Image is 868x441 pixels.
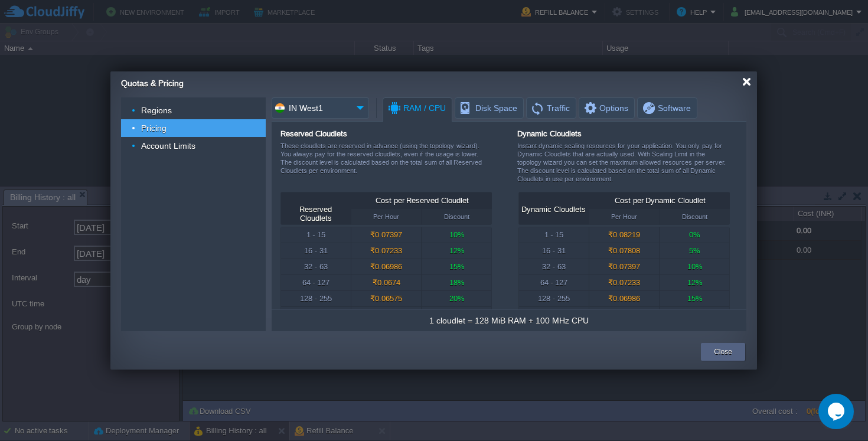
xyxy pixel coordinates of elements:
[281,291,351,306] div: 128 - 255
[387,98,446,119] span: RAM / CPU
[351,243,421,259] div: ₹0.07233
[281,275,351,290] div: 64 - 127
[660,307,730,322] div: 20%
[589,209,659,224] div: Per Hour
[351,259,421,275] div: ₹0.06986
[660,291,730,306] div: 15%
[140,123,168,133] a: Pricing
[583,98,628,118] span: Options
[590,192,730,209] div: Cost per Dynamic Cloudlet
[660,209,730,224] div: Discount
[519,307,589,322] div: 256 - ∞
[459,98,517,118] span: Disk Space
[281,259,351,275] div: 32 - 63
[281,243,351,259] div: 16 - 31
[589,259,659,275] div: ₹0.07397
[351,227,421,243] div: ₹0.07397
[351,291,421,306] div: ₹0.06575
[283,205,348,223] div: Reserved Cloudlets
[422,227,492,243] div: 10%
[429,315,588,326] div: 1 cloudlet = 128 MiB RAM + 100 MHz CPU
[589,243,659,259] div: ₹0.07808
[519,243,589,259] div: 16 - 31
[140,105,174,116] a: Regions
[422,307,492,322] div: 25%
[519,259,589,275] div: 32 - 63
[641,98,691,118] span: Software
[351,307,421,322] div: ₹0.06164
[351,209,421,224] div: Per Hour
[589,227,659,243] div: ₹0.08219
[121,79,184,88] span: Quotas & Pricing
[281,307,351,322] div: 256 - ∞
[422,243,492,259] div: 12%
[589,307,659,322] div: ₹0.06575
[660,243,730,259] div: 5%
[714,346,732,358] button: Close
[660,275,730,290] div: 12%
[281,227,351,243] div: 1 - 15
[422,291,492,306] div: 20%
[422,275,492,290] div: 18%
[589,275,659,290] div: ₹0.07233
[589,291,659,306] div: ₹0.06986
[818,394,856,429] iframe: chat widget
[352,192,492,209] div: Cost per Reserved Cloudlet
[280,142,494,184] div: These cloudlets are reserved in advance (using the topology wizard). You always pay for the reser...
[660,259,730,275] div: 10%
[422,209,492,224] div: Discount
[519,291,589,306] div: 128 - 255
[517,129,730,138] div: Dynamic Cloudlets
[660,227,730,243] div: 0%
[280,129,494,138] div: Reserved Cloudlets
[519,227,589,243] div: 1 - 15
[530,98,570,118] span: Traffic
[140,141,197,151] a: Account Limits
[521,205,586,214] div: Dynamic Cloudlets
[351,275,421,290] div: ₹0.0674
[422,259,492,275] div: 15%
[519,275,589,290] div: 64 - 127
[517,142,730,192] div: Instant dynamic scaling resources for your application. You only pay for Dynamic Cloudlets that a...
